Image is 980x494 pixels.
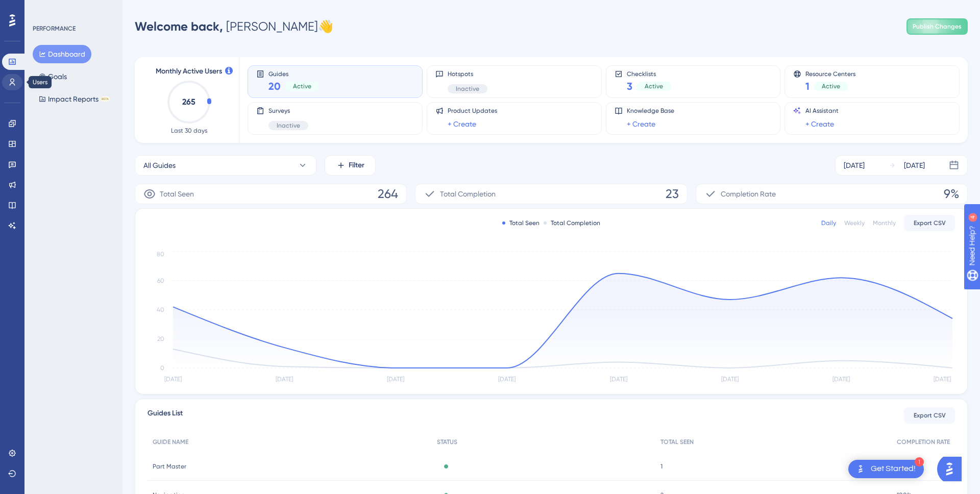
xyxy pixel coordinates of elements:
tspan: [DATE] [721,376,739,383]
span: Export CSV [914,219,946,227]
span: 1 [660,462,663,471]
a: + Create [448,118,476,130]
span: Hotspots [448,70,487,78]
span: STATUS [437,438,457,446]
span: Active [293,82,311,90]
span: Inactive [456,85,479,93]
tspan: [DATE] [934,376,951,383]
span: Surveys [268,107,308,115]
span: 23 [666,186,679,202]
span: Product Updates [448,107,497,115]
tspan: 60 [157,277,164,284]
span: GUIDE NAME [153,438,188,446]
div: Total Completion [544,219,600,227]
a: + Create [627,118,655,130]
button: Export CSV [904,215,955,231]
div: [DATE] [844,159,865,171]
img: launcher-image-alternative-text [854,463,867,475]
span: Guides [268,70,320,77]
div: [DATE] [904,159,925,171]
span: Active [822,82,840,90]
button: Goals [33,67,73,86]
span: Completion Rate [721,188,776,200]
div: 1 [915,457,924,466]
button: Filter [325,155,376,176]
button: Export CSV [904,407,955,424]
tspan: [DATE] [498,376,516,383]
tspan: [DATE] [276,376,293,383]
span: Export CSV [914,411,946,419]
tspan: 80 [157,251,164,258]
div: Weekly [844,219,865,227]
span: Filter [349,159,364,171]
div: 4 [71,5,74,13]
span: Monthly Active Users [156,65,222,78]
div: Monthly [873,219,896,227]
div: [PERSON_NAME] 👋 [135,18,333,35]
span: Checklists [627,70,671,77]
span: Resource Centers [805,70,855,77]
a: + Create [805,118,834,130]
div: Get Started! [871,463,916,475]
span: Need Help? [24,3,64,15]
button: All Guides [135,155,316,176]
div: PERFORMANCE [33,24,76,33]
tspan: 20 [157,335,164,342]
span: COMPLETION RATE [897,438,950,446]
div: Open Get Started! checklist, remaining modules: 1 [848,460,924,478]
span: TOTAL SEEN [660,438,694,446]
span: Last 30 days [171,127,207,135]
span: Knowledge Base [627,107,674,115]
span: Total Seen [160,188,194,200]
tspan: 40 [157,306,164,313]
span: 3 [627,79,632,93]
button: Impact ReportsBETA [33,90,116,108]
span: Welcome back, [135,19,223,34]
div: Total Seen [502,219,540,227]
span: 264 [378,186,398,202]
button: Dashboard [33,45,91,63]
div: Daily [821,219,836,227]
div: BETA [101,96,110,102]
button: Publish Changes [906,18,968,35]
span: Publish Changes [913,22,962,31]
iframe: UserGuiding AI Assistant Launcher [937,454,968,484]
tspan: 0 [160,364,164,372]
span: AI Assistant [805,107,839,115]
text: 265 [182,97,195,107]
span: Guides List [148,407,183,424]
span: Part Master [153,462,186,471]
span: All Guides [143,159,176,171]
span: 20 [268,79,281,93]
span: 9% [944,186,959,202]
span: Total Completion [440,188,496,200]
tspan: [DATE] [832,376,850,383]
span: 1 [805,79,810,93]
tspan: [DATE] [164,376,182,383]
tspan: [DATE] [610,376,627,383]
span: Inactive [277,121,300,130]
span: Active [645,82,663,90]
tspan: [DATE] [387,376,404,383]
